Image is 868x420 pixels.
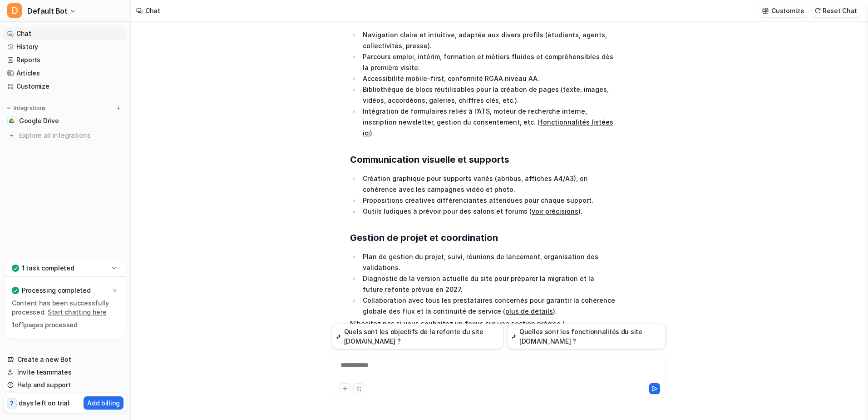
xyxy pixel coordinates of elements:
button: Integrations [4,104,49,113]
li: Plan de gestion du projet, suivi, réunions de lancement, organisation des validations. [360,251,616,273]
img: Google Drive [9,118,15,124]
li: Outils ludiques à prévoir pour des salons et forums ( ). [360,206,616,217]
span: D [7,3,22,18]
h2: Gestion de projet et coordination [350,231,616,244]
li: Création graphique pour supports variés (abribus, affiches A4/A3), en cohérence avec les campagne... [360,173,616,195]
p: Integrations [14,105,46,112]
a: Customize [4,80,127,93]
p: 1 of 1 pages processed [12,320,118,330]
p: N’hésitez pas si vous souhaitez un focus sur une section précise ! [350,318,616,329]
a: Chat [4,27,127,40]
button: Quelles sont les fonctionnalités du site [DOMAIN_NAME] ? [507,324,666,349]
a: Help and support [4,379,127,391]
button: Customize [759,4,808,17]
li: Collaboration avec tous les prestataires concernés pour garantir la cohérence globale des flux et... [360,295,616,317]
p: 7 [10,400,14,408]
li: Navigation claire et intuitive, adaptée aux divers profils (étudiants, agents, collectivités, pre... [360,30,616,51]
a: Explore all integrations [4,129,127,142]
li: Accessibilité mobile-first, conformité RGAA niveau AA. [360,73,616,84]
p: days left on trial [19,398,69,408]
a: fonctionnalités listées ici [363,118,613,137]
a: Articles [4,67,127,80]
img: customize [762,7,769,14]
h2: Communication visuelle et supports [350,153,616,166]
a: Create a new Bot [4,353,127,366]
a: Start chatting here [48,308,107,316]
li: Bibliothèque de blocs réutilisables pour la création de pages (texte, images, vidéos, accordéons,... [360,84,616,106]
button: Reset Chat [812,4,861,17]
p: Processing completed [22,286,90,295]
button: Quels sont les objectifs de la refonte du site [DOMAIN_NAME] ? [332,324,503,349]
a: History [4,40,127,53]
li: Diagnostic de la version actuelle du site pour préparer la migration et la future refonte prévue ... [360,273,616,295]
a: Google DriveGoogle Drive [4,115,127,127]
p: 1 task completed [22,264,74,273]
p: Customize [771,6,804,15]
li: Parcours emploi, intérim, formation et métiers fluides et compréhensibles dès la première visite. [360,51,616,73]
a: plus de détails [505,307,553,315]
a: Reports [4,54,127,66]
button: Add billing [84,396,123,410]
p: Content has been successfully processed. [12,299,118,317]
li: Propositions créatives différenciantes attendues pour chaque support. [360,195,616,206]
img: expand menu [5,105,12,111]
span: Default Bot [27,5,68,17]
div: Chat [145,6,160,15]
a: voir précisions [532,207,578,215]
li: Intégration de formulaires reliés à l’ATS, moteur de recherche interne, inscription newsletter, g... [360,106,616,139]
img: menu_add.svg [115,105,122,111]
span: Explore all integrations [19,128,123,143]
p: Add billing [87,398,120,408]
img: reset [814,7,821,14]
span: Google Drive [19,116,59,125]
a: Invite teammates [4,366,127,379]
img: explore all integrations [7,131,16,140]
